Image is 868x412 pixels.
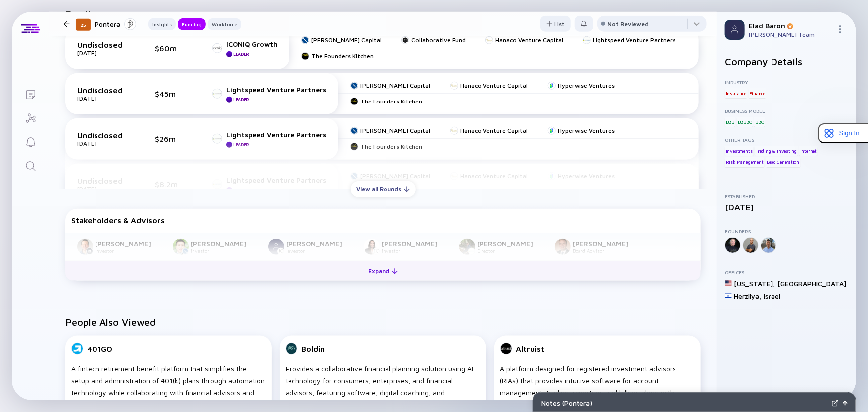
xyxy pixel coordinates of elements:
[725,108,848,114] div: Business Model
[725,228,848,234] div: Founders
[155,44,185,53] div: $60m
[725,269,848,275] div: Offices
[411,36,466,44] div: Collaborative Fund
[516,344,545,353] div: Altruist
[548,82,615,89] a: Hyperwise Ventures
[233,97,249,102] div: Leader
[734,279,775,288] div: [US_STATE] ,
[836,25,844,33] img: Menu
[208,18,241,30] button: Workforce
[363,263,404,279] div: Expand
[540,16,571,32] button: List
[725,193,848,199] div: Established
[558,82,615,89] div: Hyperwise Ventures
[77,86,127,95] div: Undisclosed
[749,31,832,38] div: [PERSON_NAME] Team
[311,36,382,44] div: [PERSON_NAME] Capital
[725,79,848,85] div: Industry
[77,49,127,57] div: [DATE]
[77,40,127,49] div: Undisclosed
[725,202,848,212] div: [DATE]
[450,82,528,89] a: Hanaco Venture Capital
[178,18,206,30] button: Funding
[725,292,732,299] img: Israel Flag
[540,16,571,32] div: List
[607,20,649,28] div: Not Reviewed
[77,95,127,102] div: [DATE]
[485,36,563,44] a: Hanaco Venture Capital
[226,130,326,139] div: Lightspeed Venture Partners
[95,18,136,30] div: Pontera
[360,82,430,89] div: [PERSON_NAME] Capital
[12,105,49,129] a: Investor Map
[360,127,430,134] div: [PERSON_NAME] Capital
[77,131,127,140] div: Undisclosed
[178,19,206,29] div: Funding
[76,19,91,31] div: 25
[749,88,767,98] div: Finance
[495,36,563,44] div: Hanaco Venture Capital
[301,36,382,44] a: [PERSON_NAME] Capital
[460,127,528,134] div: Hanaco Venture Capital
[226,85,326,94] div: Lightspeed Venture Partners
[799,146,818,156] div: Internet
[583,36,675,44] a: Lightspeed Venture Partners
[766,157,801,167] div: Lead Generation
[212,40,278,57] a: ICONIQ GrowthLeader
[755,146,798,156] div: Trading & Investing
[725,137,848,143] div: Other Tags
[350,98,422,105] a: The Founders Kitchen
[65,316,701,328] h2: People Also Viewed
[155,89,185,98] div: $45m
[12,153,49,177] a: Search
[725,280,732,287] img: United States Flag
[460,82,528,89] div: Hanaco Venture Capital
[593,36,675,44] div: Lightspeed Venture Partners
[351,181,416,197] button: View all Rounds
[301,344,325,353] div: Boldin
[725,56,848,67] h2: Company Details
[212,85,326,103] a: Lightspeed Venture PartnersLeader
[148,19,176,29] div: Insights
[87,344,112,353] div: 401GO
[226,40,278,48] div: ICONIQ Growth
[764,292,780,300] div: Israel
[233,51,249,57] div: Leader
[148,18,176,30] button: Insights
[734,292,762,300] div: Herzliya ,
[548,127,615,134] a: Hyperwise Ventures
[12,82,49,105] a: Lists
[558,127,615,134] div: Hyperwise Ventures
[737,117,753,127] div: B2B2C
[65,261,701,281] button: Expand
[725,20,745,40] img: Profile Picture
[350,127,430,134] a: [PERSON_NAME] Capital
[401,36,466,44] a: Collaborative Fund
[311,52,374,60] div: The Founders Kitchen
[832,400,839,407] img: Expand Notes
[360,98,422,105] div: The Founders Kitchen
[155,134,185,143] div: $26m
[301,52,374,60] a: The Founders Kitchen
[843,401,848,406] img: Open Notes
[754,117,765,127] div: B2C
[725,88,747,98] div: Insurance
[71,216,695,225] div: Stakeholders & Advisors
[749,21,832,30] div: Elad Baron
[725,157,765,167] div: Risk Management
[12,129,49,153] a: Reminders
[725,117,735,127] div: B2B
[212,130,326,148] a: Lightspeed Venture PartnersLeader
[71,363,266,411] div: A fintech retirement benefit platform that simplifies the setup and administration of 401(k) plan...
[208,19,241,29] div: Workforce
[286,363,480,411] div: Provides a collaborative financial planning solution using AI technology for consumers, enterpris...
[350,82,430,89] a: [PERSON_NAME] Capital
[500,363,695,411] div: A platform designed for registered investment advisors (RIAs) that provides intuitive software fo...
[541,399,828,407] div: Notes ( Pontera )
[450,127,528,134] a: Hanaco Venture Capital
[725,146,754,156] div: Investments
[777,279,846,288] div: [GEOGRAPHIC_DATA]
